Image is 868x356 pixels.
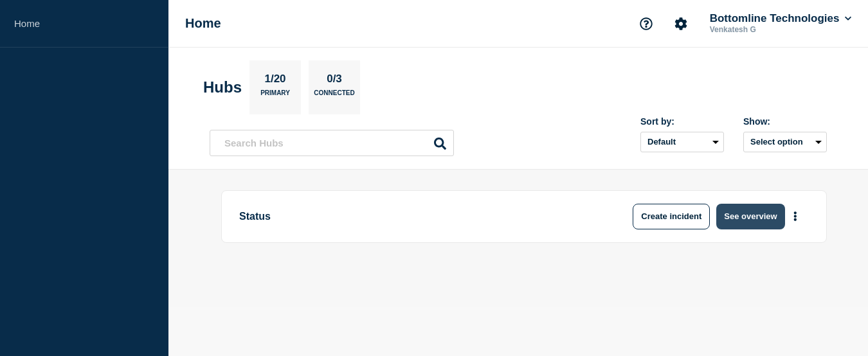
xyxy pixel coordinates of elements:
[322,73,347,89] p: 0/3
[633,204,710,229] button: Create incident
[633,10,660,37] button: Support
[707,25,841,34] p: Venkatesh G
[203,78,242,96] h2: Hubs
[314,89,354,103] p: Connected
[667,10,694,37] button: Account settings
[716,204,784,229] button: See overview
[743,132,827,152] button: Select option
[260,73,291,89] p: 1/20
[743,116,827,127] div: Show:
[260,89,290,103] p: Primary
[640,116,724,127] div: Sort by:
[239,204,595,229] p: Status
[787,204,804,228] button: More actions
[185,16,221,31] h1: Home
[210,130,454,156] input: Search Hubs
[640,132,724,152] select: Sort by
[707,12,854,25] button: Bottomline Technologies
